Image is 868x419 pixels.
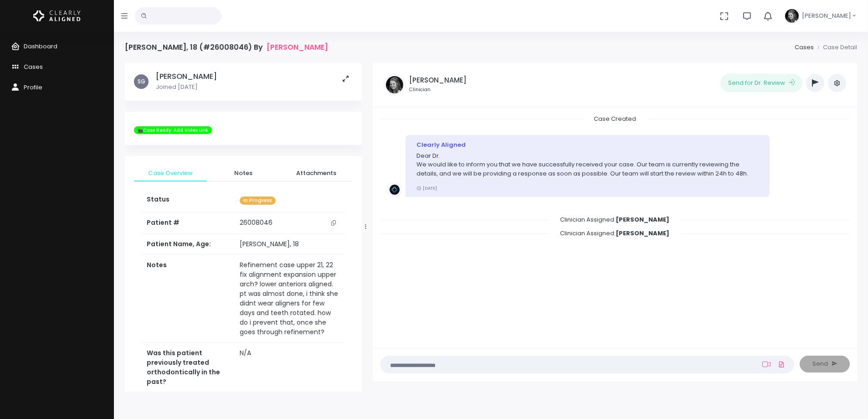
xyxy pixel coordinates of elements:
b: [PERSON_NAME] [616,215,669,224]
p: Dear Dr. We would like to inform you that we have successfully received your case. Our team is cu... [416,151,759,178]
a: Add Loom Video [760,361,772,368]
span: Clinician Assigned: [549,226,680,240]
div: scrollable content [380,114,850,339]
td: N/A [234,343,345,393]
a: Add Files [776,356,787,372]
h5: [PERSON_NAME] [156,72,217,81]
img: Logo Horizontal [33,6,81,26]
div: Clearly Aligned [416,140,759,150]
span: [PERSON_NAME] [802,11,851,21]
span: SG [134,74,149,89]
div: scrollable content [125,63,362,392]
span: Attachments [287,169,345,178]
a: Cases [795,43,814,52]
span: Cases [24,62,43,71]
small: Clinician [409,86,467,93]
th: Was this patient previously treated orthodontically in the past? [141,343,234,393]
li: Case Detail [814,43,857,52]
th: Notes [141,255,234,343]
span: Clinician Assigned: [549,212,680,227]
span: Dashboard [24,42,57,51]
b: [PERSON_NAME] [616,229,669,238]
td: [PERSON_NAME], 18 [234,234,345,255]
h4: [PERSON_NAME], 18 (#26008046) By [125,43,328,52]
h5: [PERSON_NAME] [409,76,467,84]
span: Notes [214,169,272,178]
p: Joined [DATE] [156,83,217,92]
th: Patient # [141,212,234,234]
span: Case Overview [141,169,200,178]
small: [DATE] [416,185,437,191]
img: Header Avatar [784,8,800,24]
th: Status [141,189,234,212]
a: [PERSON_NAME] [267,43,328,52]
td: Refinement case upper 21, 22 fix alignment expansion upper arch? lower anteriors aligned. pt was ... [234,255,345,343]
span: Profile [24,83,42,92]
td: 26008046 [234,212,345,233]
span: In Progress [240,197,276,205]
span: 🎬Case Ready. Add Video Link [134,126,212,134]
button: Send for Dr. Review [720,74,802,92]
span: Case Created [583,112,647,126]
th: Patient Name, Age: [141,234,234,255]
